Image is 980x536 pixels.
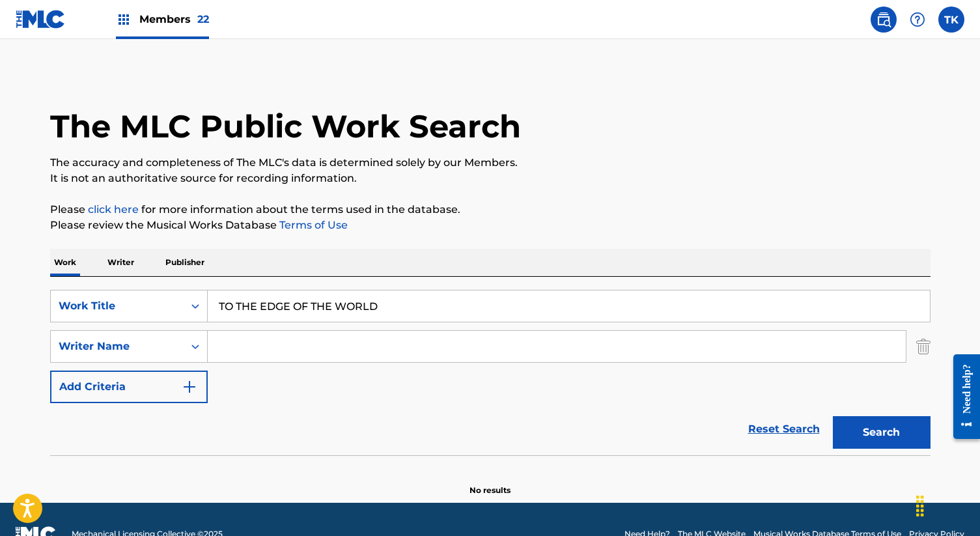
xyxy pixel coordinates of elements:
img: 9d2ae6d4665cec9f34b9.svg [182,379,197,395]
img: help [910,12,925,27]
img: Delete Criterion [916,330,931,363]
div: Writer Name [59,339,176,354]
div: Work Title [59,298,176,314]
div: User Menu [938,7,964,33]
img: MLC Logo [16,10,66,29]
p: Please review the Musical Works Database [50,218,931,233]
a: Terms of Use [277,219,348,231]
form: Search Form [50,290,931,455]
div: Drag [910,487,931,526]
iframe: Chat Widget [915,473,980,536]
div: Help [904,7,931,33]
p: The accuracy and completeness of The MLC's data is determined solely by our Members. [50,155,931,171]
p: No results [469,469,511,496]
p: Publisher [161,249,208,276]
button: Search [833,416,931,449]
img: search [876,12,891,27]
h1: The MLC Public Work Search [50,107,521,146]
p: Work [50,249,80,276]
span: Members [139,12,209,27]
span: 22 [197,13,209,25]
p: It is not an authoritative source for recording information. [50,171,931,186]
iframe: Resource Center [944,345,980,449]
a: Public Search [871,7,897,33]
img: Top Rightsholders [116,12,132,27]
button: Add Criteria [50,371,208,403]
a: click here [88,203,139,216]
p: Please for more information about the terms used in the database. [50,202,931,218]
a: Reset Search [742,415,826,444]
p: Writer [104,249,138,276]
